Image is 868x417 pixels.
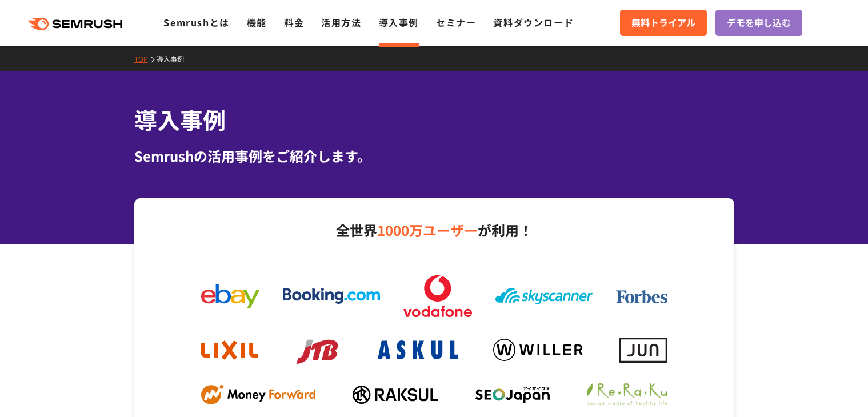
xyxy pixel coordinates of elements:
a: 機能 [247,15,267,29]
a: TOP [134,54,157,63]
img: willer [493,339,583,361]
img: raksul [353,386,438,404]
img: ReRaKu [587,383,667,406]
a: デモを申し込む [715,10,802,36]
img: vodafone [403,275,472,317]
a: 料金 [284,15,304,29]
img: lixil [201,340,258,360]
img: booking [283,288,380,304]
a: 無料トライアル [620,10,707,36]
span: 無料トライアル [631,15,695,30]
a: 導入事例 [379,15,419,29]
span: デモを申し込む [727,15,791,30]
img: seojapan [475,387,550,403]
a: 活用方法 [321,15,361,29]
div: Semrushの活用事例をご紹介します。 [134,146,734,166]
span: 1000万ユーザー [377,220,478,240]
a: Semrushとは [163,15,229,29]
a: セミナー [436,15,476,29]
h1: 導入事例 [134,103,734,137]
img: jtb [294,334,342,367]
a: 導入事例 [157,54,193,63]
img: mf [201,385,315,405]
img: skyscanner [495,288,593,304]
img: askul [378,340,458,359]
img: ebay [201,284,259,308]
p: 全世界 が利用！ [190,218,679,242]
img: forbes [616,290,667,304]
a: 資料ダウンロード [493,15,574,29]
img: jun [619,338,667,362]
